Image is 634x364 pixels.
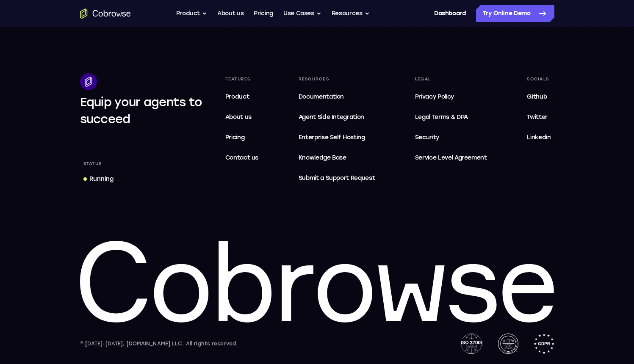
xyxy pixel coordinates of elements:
[523,88,554,105] a: Github
[523,109,554,126] a: Twitter
[412,73,490,85] div: Legal
[295,109,379,126] a: Agent Side Integration
[217,5,244,22] a: About us
[498,334,518,354] img: AICPA SOC
[299,93,344,100] span: Documentation
[176,5,208,22] button: Product
[415,113,468,121] span: Legal Terms & DPA
[415,134,439,141] span: Security
[254,5,273,22] a: Pricing
[527,113,548,121] span: Twitter
[225,93,249,100] span: Product
[80,95,202,126] span: Equip your agents to succeed
[295,149,379,166] a: Knowledge Base
[527,93,547,100] span: Github
[283,5,321,22] button: Use Cases
[332,5,370,22] button: Resources
[299,173,375,183] span: Submit a Support Request
[222,88,262,105] a: Product
[295,88,379,105] a: Documentation
[89,175,114,183] div: Running
[412,88,490,105] a: Privacy Policy
[299,154,346,161] span: Knowledge Base
[80,339,238,348] div: © [DATE]-[DATE], [DOMAIN_NAME] LLC. All rights reserved.
[225,134,245,141] span: Pricing
[295,170,379,187] a: Submit a Support Request
[412,129,490,146] a: Security
[415,153,487,163] span: Service Level Agreement
[523,129,554,146] a: Linkedin
[299,112,375,122] span: Agent Side Integration
[412,109,490,126] a: Legal Terms & DPA
[225,113,252,121] span: About us
[434,5,466,22] a: Dashboard
[222,149,262,166] a: Contact us
[460,334,482,354] img: ISO
[299,132,375,143] span: Enterprise Self Hosting
[476,5,554,22] a: Try Online Demo
[222,109,262,126] a: About us
[225,154,259,161] span: Contact us
[527,134,551,141] span: Linkedin
[222,129,262,146] a: Pricing
[80,158,105,170] div: Status
[80,8,131,19] a: Go to the home page
[295,73,379,85] div: Resources
[523,73,554,85] div: Socials
[222,73,262,85] div: Features
[295,129,379,146] a: Enterprise Self Hosting
[534,334,554,354] img: GDPR
[412,149,490,166] a: Service Level Agreement
[415,93,454,100] span: Privacy Policy
[80,171,117,187] a: Running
